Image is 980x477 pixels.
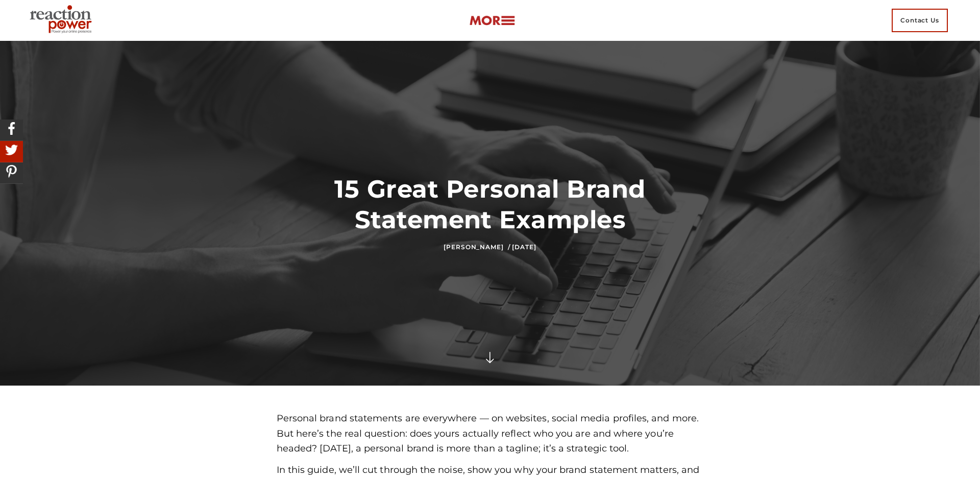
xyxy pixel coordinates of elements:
[3,162,20,180] img: Share On Pinterest
[26,2,100,39] img: Executive Branding | Personal Branding Agency
[277,174,704,235] h1: 15 Great Personal Brand Statement Examples
[512,243,536,251] time: [DATE]
[892,9,948,32] span: Contact Us
[469,15,515,27] img: more-btn.png
[444,243,510,251] a: [PERSON_NAME] /
[3,120,20,137] img: Share On Facebook
[3,141,20,159] img: Share On Twitter
[277,411,704,457] p: Personal brand statements are everywhere — on websites, social media profiles, and more. But here...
